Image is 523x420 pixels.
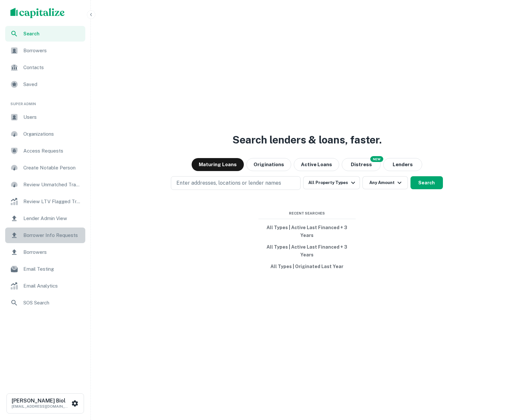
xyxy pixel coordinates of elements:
button: [PERSON_NAME] Biol[EMAIL_ADDRESS][DOMAIN_NAME] [6,393,84,414]
button: All Types | Originated Last Year [258,261,356,272]
span: Email Analytics [23,282,81,290]
iframe: Chat Widget [491,368,523,399]
div: NEW [370,156,383,162]
li: Super Admin [5,93,85,109]
span: SOS Search [23,299,81,307]
span: Borrowers [23,248,81,256]
span: Email Testing [23,265,81,273]
span: Create Notable Person [23,164,81,172]
button: Active Loans [294,158,339,171]
a: Saved [5,77,85,92]
p: Enter addresses, locations or lender names [176,179,281,187]
button: All Property Types [303,176,360,189]
span: Contacts [23,64,81,71]
img: capitalize-logo.png [10,8,65,18]
button: Originations [246,158,291,171]
a: Email Testing [5,261,85,277]
a: Review Unmatched Transactions [5,177,85,192]
a: Borrowers [5,43,85,58]
h6: [PERSON_NAME] Biol [12,398,70,403]
a: Borrowers [5,244,85,260]
p: [EMAIL_ADDRESS][DOMAIN_NAME] [12,403,70,409]
span: Users [23,113,81,121]
a: Access Requests [5,143,85,159]
a: Review LTV Flagged Transactions [5,194,85,209]
span: Review LTV Flagged Transactions [23,198,81,205]
button: All Types | Active Last Financed + 3 Years [258,241,356,261]
button: All Types | Active Last Financed + 3 Years [258,222,356,241]
span: Review Unmatched Transactions [23,181,81,189]
a: SOS Search [5,295,85,311]
button: Search [410,176,443,189]
span: Access Requests [23,147,81,155]
a: Borrower Info Requests [5,228,85,243]
a: Organizations [5,126,85,142]
a: Lender Admin View [5,211,85,226]
span: Organizations [23,130,81,138]
a: Users [5,109,85,125]
span: Lender Admin View [23,215,81,222]
span: Saved [23,80,81,88]
a: Create Notable Person [5,160,85,176]
span: Search [23,30,81,37]
button: Lenders [383,158,422,171]
a: Contacts [5,60,85,75]
button: Search distressed loans with lien and other non-mortgage details. [342,158,381,171]
span: Borrowers [23,47,81,55]
a: Email Analytics [5,278,85,294]
a: Search [5,26,85,42]
button: Any Amount [363,176,408,189]
h3: Search lenders & loans, faster. [232,132,382,148]
span: Borrower Info Requests [23,231,81,239]
span: Recent Searches [258,211,356,216]
button: Maturing Loans [192,158,244,171]
button: Enter addresses, locations or lender names [171,176,301,190]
